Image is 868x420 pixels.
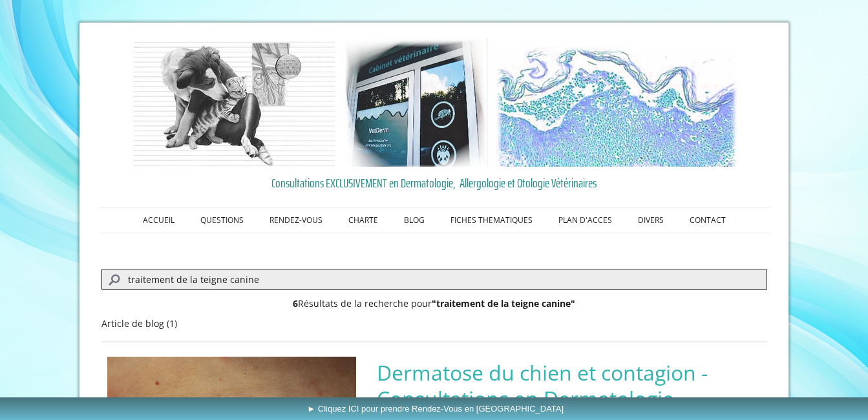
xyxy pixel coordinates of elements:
[545,208,625,233] a: PLAN D'ACCES
[101,173,767,193] a: Consultations EXCLUSIVEMENT en Dermatologie, Allergologie et Otologie Vétérinaires
[677,208,739,233] a: CONTACT
[293,297,298,310] span: 6
[625,208,677,233] a: DIVERS
[438,208,545,233] a: FICHES THEMATIQUES
[98,313,770,333] div: Article de blog (1)
[187,208,257,233] a: QUESTIONS
[335,208,391,233] a: CHARTE
[391,208,438,233] a: BLOG
[257,208,335,233] a: RENDEZ-VOUS
[432,297,575,310] strong: "traitement de la teigne canine"
[130,208,187,233] a: ACCUEIL
[307,404,564,414] span: ► Cliquez ICI pour prendre Rendez-Vous en [GEOGRAPHIC_DATA]
[101,269,767,290] input: Search
[101,297,767,310] p: Résultats de la recherche pour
